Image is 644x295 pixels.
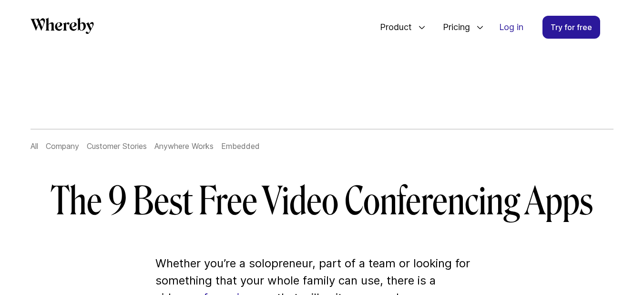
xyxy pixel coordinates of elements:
a: Embedded [221,141,260,151]
svg: Whereby [31,18,94,34]
h1: The 9 Best Free Video Conferencing Apps [48,179,597,224]
a: Customer Stories [87,141,147,151]
span: Product [370,11,414,43]
span: Pricing [433,11,472,43]
a: All [31,141,38,151]
a: Log in [491,16,531,38]
a: Anywhere Works [154,141,214,151]
a: Whereby [31,18,94,37]
a: Try for free [542,16,600,39]
a: Company [46,141,79,151]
